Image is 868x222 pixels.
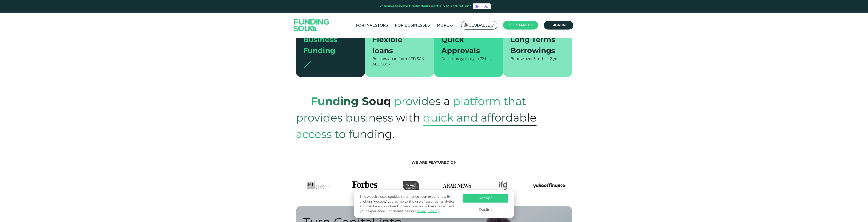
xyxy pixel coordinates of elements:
[533,181,565,190] img: Yahoo Finance Logo
[289,14,334,37] img: Logo
[403,181,419,190] img: Asharq Business Logo
[372,34,421,56] div: Flexible loans
[311,95,391,108] strong: Funding Souq
[423,109,537,126] span: quick and affordable
[372,57,407,61] span: Business loan from
[377,4,471,9] div: Exclusive Private Credit deals with up to 23% return*
[510,34,560,56] div: Long Terms Borrowings
[441,181,473,190] img: Arab News Logo
[464,23,468,27] img: SA Flag
[411,160,457,165] span: We are featured on
[394,90,450,112] span: provides a
[544,21,573,30] a: Sign in
[394,22,431,29] a: For Businesses
[510,57,533,61] span: Borrow over
[307,181,330,190] img: FTLogo Logo
[437,23,449,27] span: More
[352,181,377,190] img: Forbes Logo
[417,209,439,213] a: Privacy Policy
[441,57,479,61] span: Decisions typically in
[387,209,440,213] span: For details, see our .
[508,23,534,27] span: Get started
[552,23,566,27] span: Sign in
[534,57,558,61] span: 3 mths – 2 yrs
[355,22,389,29] a: For Investors
[303,34,352,56] div: Business Funding
[296,126,395,142] span: access to funding.
[360,194,458,214] p: This website uses cookies to enhance your experience. By clicking "Accept," you agree to the use ...
[463,205,508,214] button: Decline
[480,57,491,61] span: 72 hrs
[360,204,455,213] span: Blocking some cookies may impact your experience.
[441,34,490,56] div: Quick Approvals
[468,23,495,28] span: Global عربي
[303,61,311,68] img: arrow
[296,90,526,129] span: platform that provides business with
[463,194,508,203] button: Accept
[473,3,491,9] a: Sign Up
[499,181,508,190] img: IFG Logo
